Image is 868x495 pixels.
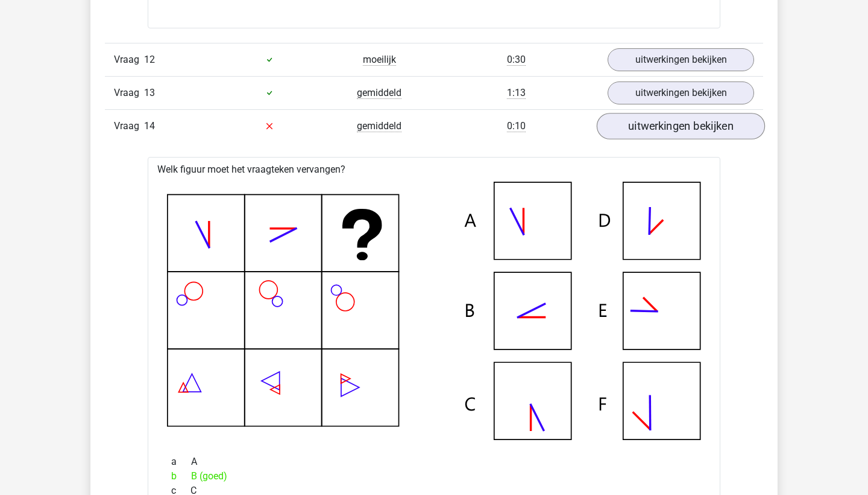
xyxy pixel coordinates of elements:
[171,455,191,469] span: a
[144,120,155,132] span: 14
[171,469,191,484] span: b
[114,86,144,100] span: Vraag
[507,87,526,99] span: 1:13
[597,113,765,139] a: uitwerkingen bekijken
[507,54,526,66] span: 0:30
[357,87,401,99] span: gemiddeld
[162,469,706,484] div: B (goed)
[507,120,526,132] span: 0:10
[357,120,401,132] span: gemiddeld
[144,54,155,65] span: 12
[162,455,706,469] div: A
[144,87,155,98] span: 13
[114,119,144,133] span: Vraag
[363,54,396,66] span: moeilijk
[608,48,754,71] a: uitwerkingen bekijken
[114,53,144,67] span: Vraag
[608,81,754,104] a: uitwerkingen bekijken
